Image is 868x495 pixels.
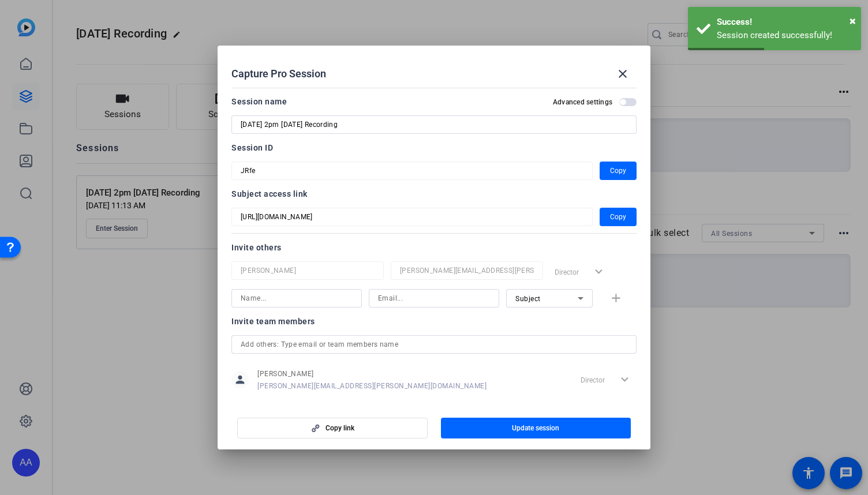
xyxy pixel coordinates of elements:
[325,423,354,433] span: Copy link
[231,60,637,88] div: Capture Pro Session
[610,164,626,178] span: Copy
[850,14,856,28] span: ×
[241,118,627,132] input: Enter Session Name
[850,12,856,29] button: Close
[610,210,626,224] span: Copy
[400,264,534,277] input: Email...
[241,164,583,178] input: Session OTP
[600,208,637,226] button: Copy
[600,162,637,180] button: Copy
[237,418,428,438] button: Copy link
[231,187,637,201] div: Subject access link
[241,210,583,224] input: Session OTP
[231,95,287,108] div: Session name
[717,29,852,42] div: Session created successfully!
[241,264,375,277] input: Name...
[378,291,490,305] input: Email...
[553,97,612,107] h2: Advanced settings
[717,16,852,29] div: Success!
[515,295,541,303] span: Subject
[512,423,559,433] span: Update session
[441,418,631,438] button: Update session
[231,371,249,388] mat-icon: person
[257,381,487,391] span: [PERSON_NAME][EMAIL_ADDRESS][PERSON_NAME][DOMAIN_NAME]
[241,291,353,305] input: Name...
[257,369,487,378] span: [PERSON_NAME]
[231,241,637,254] div: Invite others
[231,141,637,155] div: Session ID
[231,314,637,328] div: Invite team members
[616,67,630,81] mat-icon: close
[241,337,627,351] input: Add others: Type email or team members name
